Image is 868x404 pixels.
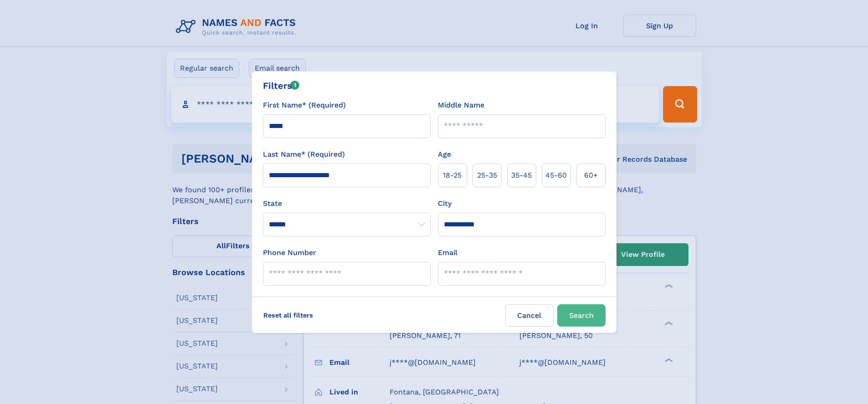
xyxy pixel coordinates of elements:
[263,79,300,92] div: Filters
[477,170,497,181] span: 25‑35
[263,100,346,111] label: First Name* (Required)
[505,304,554,327] label: Cancel
[263,247,316,258] label: Phone Number
[511,170,532,181] span: 35‑45
[257,304,319,326] label: Reset all filters
[438,100,484,111] label: Middle Name
[438,198,452,209] label: City
[557,304,606,327] button: Search
[584,170,598,181] span: 60+
[545,170,567,181] span: 45‑60
[438,149,451,160] label: Age
[263,198,431,209] label: State
[438,247,457,258] label: Email
[443,170,462,181] span: 18‑25
[263,149,345,160] label: Last Name* (Required)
